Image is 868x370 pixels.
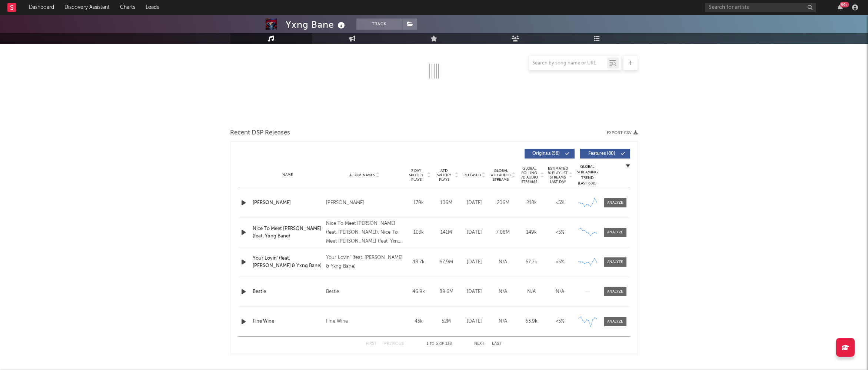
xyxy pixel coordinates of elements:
div: N/A [519,288,544,296]
div: Yxng Bane [286,19,347,31]
div: [DATE] [462,318,487,325]
div: [DATE] [462,199,487,207]
div: Global Streaming Trend (Last 60D) [576,164,599,186]
span: Album Names [349,173,375,177]
div: [DATE] [462,288,487,296]
button: Originals(58) [525,149,575,159]
span: ATD Spotify Plays [435,169,454,182]
div: Your Lovin' (feat. [PERSON_NAME] & Yxng Bane) [326,253,403,271]
div: [DATE] [462,229,487,236]
a: [PERSON_NAME] [253,199,322,207]
span: of [439,342,444,346]
a: Nice To Meet [PERSON_NAME] (feat. Yxng Bane) [253,225,322,240]
div: 141M [435,229,459,236]
span: Released [464,173,481,177]
div: 103k [407,229,431,236]
div: 7.08M [491,229,516,236]
div: 67.9M [435,259,459,266]
div: [PERSON_NAME] [326,199,364,207]
div: 149k [519,229,544,236]
div: 99 + [840,2,849,7]
div: N/A [491,318,516,325]
span: Features ( 80 ) [585,151,619,156]
div: Nice To Meet [PERSON_NAME] (feat. [PERSON_NAME]), Nice To Meet [PERSON_NAME] (feat. Yxng Bane), N... [326,219,403,246]
div: <5% [548,199,573,207]
button: Next [475,342,485,346]
div: 106M [435,199,459,207]
input: Search for artists [705,3,816,12]
div: <5% [548,318,573,325]
div: N/A [491,259,516,266]
span: Originals ( 58 ) [529,151,563,156]
button: Features(80) [580,149,630,159]
span: Global ATD Audio Streams [491,169,511,182]
a: Your Lovin' (feat. [PERSON_NAME] & Yxng Bane) [253,255,322,269]
div: 1 5 138 [419,340,460,349]
a: Fine Wine [253,318,322,325]
div: <5% [548,259,573,266]
div: 179k [407,199,431,207]
div: 57.7k [519,259,544,266]
button: Track [356,19,403,30]
span: to [430,342,434,346]
div: 218k [519,199,544,207]
div: Fine Wine [326,317,348,326]
input: Search by song name or URL [529,60,607,66]
div: 45k [407,318,431,325]
a: Bestie [253,288,322,296]
button: Export CSV [607,131,638,135]
div: 48.7k [407,259,431,266]
div: N/A [548,288,573,296]
div: 89.6M [435,288,459,296]
span: Estimated % Playlist Streams Last Day [548,166,568,184]
div: 52M [435,318,459,325]
button: First [366,342,377,346]
div: 46.9k [407,288,431,296]
div: 206M [491,199,516,207]
div: N/A [491,288,516,296]
div: Name [253,172,322,178]
span: Global Rolling 7D Audio Streams [519,166,540,184]
div: <5% [548,229,573,236]
button: Previous [385,342,404,346]
button: Last [492,342,502,346]
span: 7 Day Spotify Plays [407,169,426,182]
button: 99+ [838,4,843,10]
div: [DATE] [462,259,487,266]
span: Recent DSP Releases [230,129,290,137]
div: 63.9k [519,318,544,325]
div: Bestie [326,287,339,296]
